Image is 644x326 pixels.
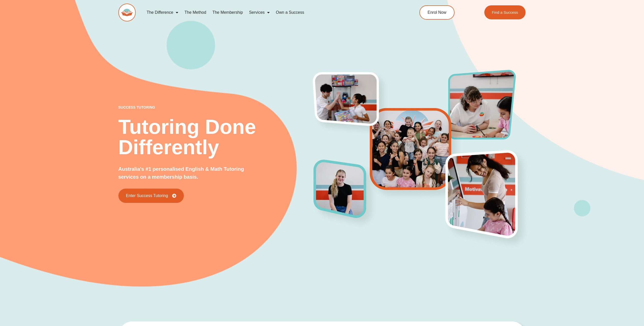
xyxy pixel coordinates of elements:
a: Enrol Now [419,5,455,20]
a: The Difference [144,7,182,18]
nav: Menu [144,7,396,18]
a: The Membership [209,7,246,18]
a: Find a Success [484,5,526,19]
h2: Tutoring Done Differently [118,117,314,158]
a: Enter Success Tutoring [118,189,184,203]
a: Services [246,7,273,18]
span: Find a Success [492,10,518,14]
span: Enter Success Tutoring [126,194,168,198]
a: The Method [181,7,209,18]
p: Australia's #1 personalised English & Math Tutoring services on a membership basis. [118,165,261,181]
a: Own a Success [273,7,307,18]
span: Enrol Now [428,10,446,15]
p: success tutoring [118,106,314,109]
